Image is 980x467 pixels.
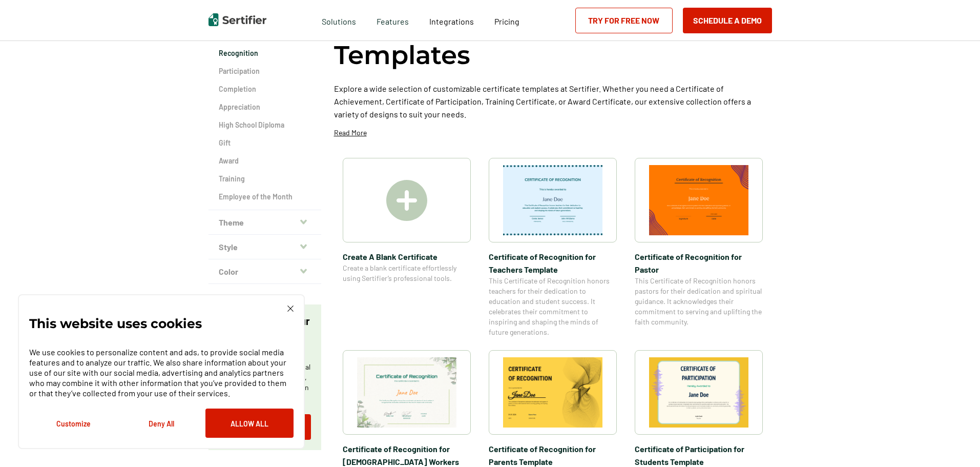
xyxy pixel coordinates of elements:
[503,165,602,235] img: Certificate of Recognition for Teachers Template
[219,156,311,166] a: Award
[635,250,763,276] span: Certificate of Recognition for Pastor
[503,357,602,428] img: Certificate of Recognition for Parents Template
[334,82,772,120] p: Explore a wide selection of customizable certificate templates at Sertifier. Whether you need a C...
[489,276,617,337] span: This Certificate of Recognition honors teachers for their dedication to education and student suc...
[29,347,294,398] p: We use cookies to personalize content and ads, to provide social media features and to analyze ou...
[208,210,321,235] button: Theme
[429,16,474,26] span: Integrations
[334,128,367,138] p: Read More
[494,14,519,27] a: Pricing
[219,48,311,58] a: Recognition
[489,158,617,337] a: Certificate of Recognition for Teachers TemplateCertificate of Recognition for Teachers TemplateT...
[208,30,321,210] div: Category
[649,165,748,235] img: Certificate of Recognition for Pastor
[635,158,763,337] a: Certificate of Recognition for PastorCertificate of Recognition for PastorThis Certificate of Rec...
[219,66,311,76] a: Participation
[489,250,617,276] span: Certificate of Recognition for Teachers Template
[386,180,427,221] img: Create A Blank Certificate
[219,120,311,130] a: High School Diploma
[343,263,471,283] span: Create a blank certificate effortlessly using Sertifier’s professional tools.
[322,14,356,27] span: Solutions
[649,357,748,428] img: Certificate of Participation for Students​ Template
[208,259,321,284] button: Color
[343,250,471,263] span: Create A Blank Certificate
[357,357,456,428] img: Certificate of Recognition for Church Workers Template
[208,235,321,259] button: Style
[929,418,980,467] iframe: Chat Widget
[219,174,311,184] a: Training
[208,13,266,26] img: Sertifier | Digital Credentialing Platform
[219,102,311,112] a: Appreciation
[117,409,205,438] button: Deny All
[377,14,409,27] span: Features
[29,409,117,438] button: Customize
[219,192,311,202] a: Employee of the Month
[429,14,474,27] a: Integrations
[287,306,294,312] img: Cookie Popup Close
[205,409,294,438] button: Allow All
[219,84,311,94] a: Completion
[219,138,311,148] a: Gift
[575,8,673,33] a: Try for Free Now
[29,318,202,329] p: This website uses cookies
[635,276,763,327] span: This Certificate of Recognition honors pastors for their dedication and spiritual guidance. It ac...
[494,16,519,26] span: Pricing
[683,8,772,33] button: Schedule a Demo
